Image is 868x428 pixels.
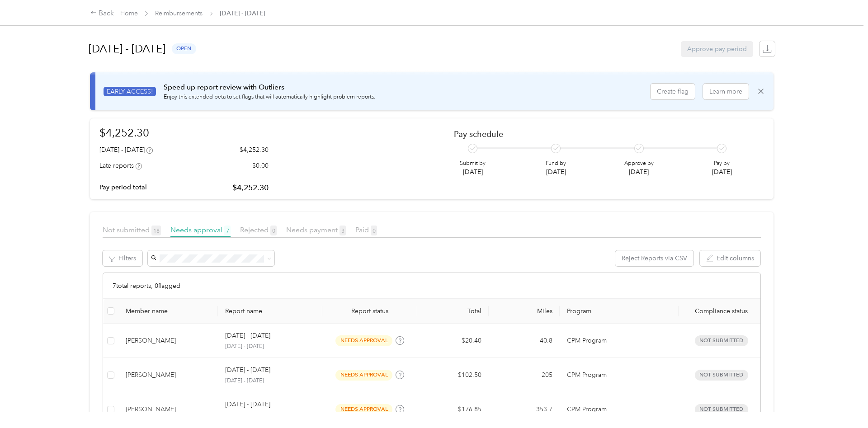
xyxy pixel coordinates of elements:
span: 3 [340,226,346,235]
span: Report status [330,307,410,315]
p: [DATE] [546,167,566,177]
div: Total [425,307,481,315]
div: 7 total reports, 0 flagged [103,273,760,299]
div: Late reports [99,161,142,170]
th: Program [560,299,679,324]
td: 353.7 [489,392,560,427]
span: Rejected [240,226,277,234]
p: Pay by [712,160,732,168]
td: $176.85 [417,392,489,427]
h2: Pay schedule [454,129,748,139]
span: open [172,43,196,54]
p: Speed up report review with Outliers [164,82,375,93]
p: Fund by [546,160,566,168]
span: needs approval [335,370,392,380]
div: [PERSON_NAME] [126,370,211,380]
div: [PERSON_NAME] [126,404,211,414]
div: [DATE] - [DATE] [99,145,153,155]
td: 40.8 [489,324,560,358]
p: [DATE] - [DATE] [225,365,270,375]
a: Home [120,9,138,17]
div: Member name [126,307,211,315]
button: Filters [103,250,142,266]
p: Enjoy this extended beta to set flags that will automatically highlight problem reports. [164,93,375,101]
button: Reject Reports via CSV [615,250,693,266]
div: [PERSON_NAME] [126,336,211,346]
span: Needs payment [286,226,346,234]
h1: $4,252.30 [99,125,269,141]
p: [DATE] - [DATE] [225,377,315,385]
p: $4,252.30 [240,145,269,155]
span: [DATE] - [DATE] [220,9,265,18]
span: 7 [224,226,231,235]
span: Not submitted [695,335,748,346]
p: [DATE] [460,167,486,177]
iframe: Everlance-gr Chat Button Frame [817,377,868,428]
p: [DATE] - [DATE] [225,411,315,419]
p: [DATE] - [DATE] [225,343,315,351]
td: $20.40 [417,324,489,358]
span: needs approval [335,335,392,346]
span: Needs approval [170,226,231,234]
th: Member name [118,299,218,324]
td: CPM Program [560,358,679,392]
td: $102.50 [417,358,489,392]
p: [DATE] - [DATE] [225,331,270,341]
p: CPM Program [567,404,671,414]
td: CPM Program [560,324,679,358]
span: 0 [371,226,377,235]
span: Compliance status [686,307,757,315]
p: [DATE] [712,167,732,177]
th: Report name [218,299,322,324]
p: $4,252.30 [232,182,269,193]
p: CPM Program [567,370,671,380]
a: Reimbursements [155,9,203,17]
h1: [DATE] - [DATE] [89,38,165,60]
div: Miles [496,307,553,315]
button: Learn more [703,84,749,99]
td: 205 [489,358,560,392]
button: Create flag [651,84,695,99]
span: EARLY ACCESS! [104,87,156,96]
p: [DATE] - [DATE] [225,400,270,409]
span: Not submitted [103,226,161,234]
p: Submit by [460,160,486,168]
p: [DATE] [624,167,654,177]
span: Not submitted [695,370,748,380]
p: Pay period total [99,183,147,192]
p: CPM Program [567,336,671,346]
td: CPM Program [560,392,679,427]
span: Not submitted [695,404,748,414]
p: Approve by [624,160,654,168]
button: Edit columns [700,250,760,266]
span: 18 [151,226,161,235]
span: Paid [355,226,377,234]
span: 0 [270,226,277,235]
div: Back [90,8,114,19]
p: $0.00 [252,161,269,170]
span: needs approval [335,404,392,414]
